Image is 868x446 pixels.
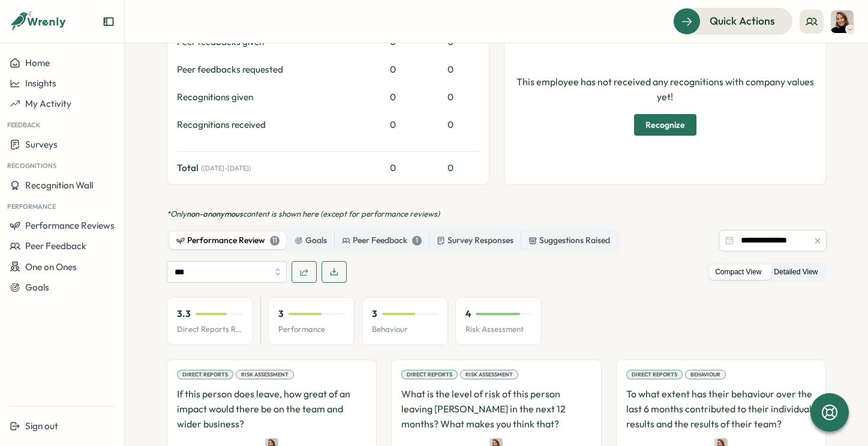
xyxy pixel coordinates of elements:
div: 0 [369,161,417,175]
span: Performance Reviews [25,220,115,231]
div: Goals [295,234,327,247]
div: Risk Assessment [460,370,518,379]
p: 4 [465,307,471,321]
div: 11 [270,236,280,246]
p: If this person does leave, how great of an impact would there be on the team and wider business? [177,387,367,431]
div: 0 [422,91,479,104]
span: non-anonymous [187,209,243,218]
label: Detailed View [768,265,824,280]
span: Quick Actions [710,13,775,29]
p: 3.3 [177,307,191,321]
span: Surveys [25,139,58,150]
span: Peer Feedback [25,240,86,252]
span: Sign out [25,420,58,432]
p: To what extent has their behaviour over the last 6 months contributed to their individual results... [626,387,816,431]
span: Goals [25,282,49,293]
div: 0 [369,118,417,131]
label: Compact View [709,265,767,280]
p: Direct Reports Review Avg [177,324,243,335]
div: 0 [422,161,479,175]
span: Recognition Wall [25,179,93,191]
p: *Only content is shown here (except for performance reviews) [167,209,827,220]
div: 0 [369,63,417,76]
div: Recognitions given [177,91,364,104]
p: Performance [278,324,344,335]
div: Direct Reports [401,370,458,379]
span: Total [177,161,199,175]
p: Behaviour [372,324,438,335]
div: 0 [369,91,417,104]
div: 1 [412,236,422,246]
div: Peer Feedback [342,234,422,247]
div: Recognitions received [177,118,364,131]
div: Survey Responses [437,234,513,247]
p: What is the level of risk of this person leaving [PERSON_NAME] in the next 12 months? What makes ... [401,387,591,431]
button: Expand sidebar [103,16,115,28]
span: One on Ones [25,261,77,273]
div: Suggestions Raised [528,234,610,247]
p: Risk Assessment [465,324,531,335]
img: Hannah Dempster [831,10,854,33]
p: 3 [278,307,284,321]
div: Direct Reports [177,370,233,379]
div: 0 [422,118,479,131]
div: Behaviour [685,370,726,379]
div: 0 [422,63,479,76]
div: Peer feedbacks requested [177,63,364,76]
div: Direct Reports [626,370,683,379]
p: This employee has not received any recognitions with company values yet! [514,74,816,104]
div: Risk Assessment [236,370,294,379]
button: Quick Actions [673,8,792,34]
span: ( [DATE] - [DATE] ) [201,164,251,172]
button: Recognize [634,114,696,136]
div: Performance Review [176,234,280,247]
span: Home [25,57,50,68]
span: Recognize [645,115,685,135]
span: My Activity [25,98,71,109]
p: 3 [372,307,377,321]
span: Insights [25,77,56,89]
